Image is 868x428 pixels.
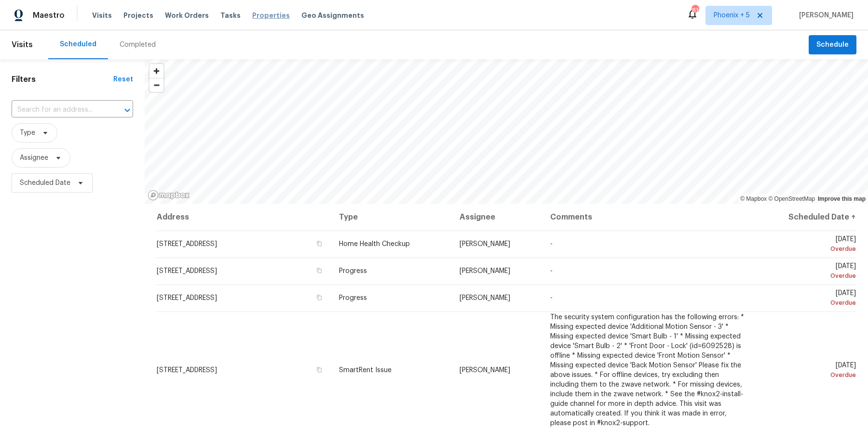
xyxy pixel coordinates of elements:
span: - [550,241,553,247]
div: Overdue [760,271,856,281]
div: Scheduled [60,39,96,49]
button: Copy Address [315,293,324,302]
th: Comments [542,204,753,231]
th: Scheduled Date ↑ [753,204,856,231]
span: Visits [12,34,33,55]
th: Type [331,204,452,231]
span: Scheduled Date [20,178,70,188]
span: Tasks [220,12,241,19]
div: Completed [120,40,156,50]
div: Overdue [760,298,856,308]
span: Type [20,128,35,138]
div: Overdue [760,244,856,254]
span: [DATE] [760,290,856,308]
span: [PERSON_NAME] [460,295,510,301]
span: - [550,295,553,301]
div: Reset [113,75,133,84]
span: [STREET_ADDRESS] [157,241,217,247]
h1: Filters [12,75,113,84]
button: Zoom out [149,78,163,92]
span: [PERSON_NAME] [460,367,510,374]
span: [STREET_ADDRESS] [157,295,217,301]
span: Geo Assignments [301,11,364,20]
button: Zoom in [149,64,163,78]
span: [DATE] [760,236,856,254]
button: Schedule [809,35,856,55]
span: - [550,268,553,274]
a: Mapbox [740,195,767,202]
span: Visits [92,11,112,20]
div: Overdue [760,370,856,380]
input: Search for an address... [12,103,106,117]
a: OpenStreetMap [768,195,815,202]
span: [STREET_ADDRESS] [157,268,217,274]
button: Copy Address [315,266,324,275]
span: [STREET_ADDRESS] [157,367,217,374]
button: Copy Address [315,239,324,248]
span: [PERSON_NAME] [460,268,510,274]
span: Assignee [20,153,48,163]
span: Work Orders [165,11,209,20]
a: Improve this map [818,195,866,202]
th: Assignee [452,204,542,231]
span: [PERSON_NAME] [795,11,854,20]
div: 81 [692,6,698,15]
span: Phoenix + 5 [714,11,750,20]
span: Projects [123,11,153,20]
span: Progress [339,268,367,274]
span: Maestro [33,11,65,20]
span: SmartRent Issue [339,367,392,374]
span: Progress [339,295,367,301]
a: Mapbox homepage [148,190,190,201]
span: [DATE] [760,263,856,281]
button: Copy Address [315,365,324,374]
th: Address [156,204,331,231]
span: The security system configuration has the following errors: * Missing expected device 'Additional... [550,314,744,427]
span: Properties [252,11,290,20]
button: Open [121,104,134,117]
span: Schedule [816,39,849,51]
span: [DATE] [760,362,856,380]
span: Home Health Checkup [339,241,410,247]
canvas: Map [145,59,868,204]
span: [PERSON_NAME] [460,241,510,247]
